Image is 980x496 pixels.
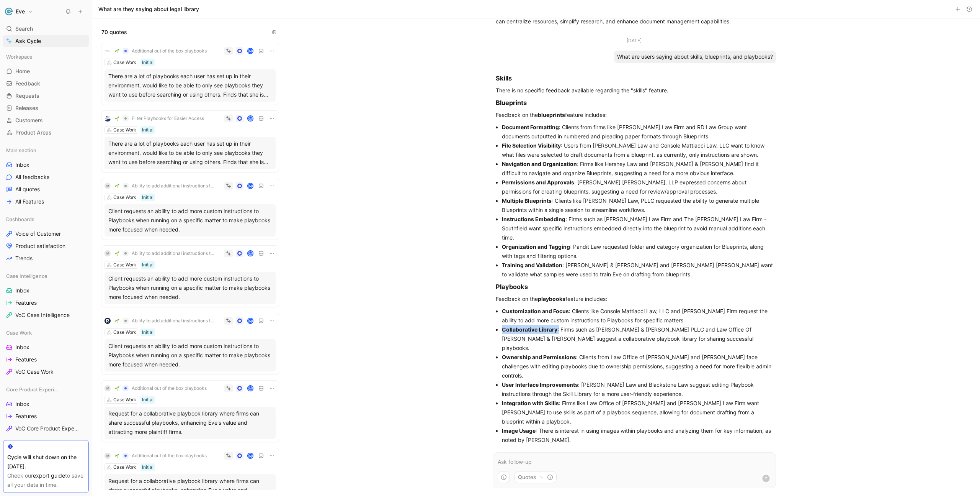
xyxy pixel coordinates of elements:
[16,8,25,15] h1: Eve
[15,255,33,262] span: Trends
[115,184,119,188] img: 🌱
[248,251,253,256] div: M
[3,327,89,378] div: Case WorkInboxFeaturesVoC Case Work
[3,384,89,395] div: Core Product Experience
[3,309,89,321] a: VoC Case Intelligence
[112,249,217,258] button: 🌱Ability to add additional instructions to a playbook when running.
[614,51,776,63] div: What are users saying about skills, blueprints, and playbooks?
[502,426,773,445] li: : There is interest in using images within playbooks and analyzing them for key information, as n...
[3,297,89,309] a: Features
[113,126,136,134] div: Case Work
[105,48,111,54] img: logo
[98,5,199,13] h1: What are they saying about legal library
[113,328,136,336] div: Case Work
[142,261,154,269] div: Initial
[6,53,33,61] span: Workspace
[15,67,30,75] span: Home
[502,325,773,353] li: : Firms such as [PERSON_NAME] & [PERSON_NAME] PLLC and Law Office Of [PERSON_NAME] & [PERSON_NAME...
[502,142,561,149] strong: File Selection Visibility
[15,92,39,100] span: Requests
[502,216,565,222] strong: Instructions Embedding
[502,124,559,130] strong: Document Formatting
[15,400,29,408] span: Inbox
[514,471,557,483] button: Quotes
[113,463,136,471] div: Case Work
[108,207,272,234] div: Client requests an ability to add more custom instructions to Playbooks when running on a specifi...
[3,270,89,282] div: Case Intelligence
[502,197,552,204] strong: Multiple Blueprints
[15,36,41,46] span: Ask Cycle
[538,112,565,118] strong: blueprints
[115,49,119,53] img: 🌱
[6,329,32,337] span: Case Work
[502,243,570,250] strong: Organization and Tagging
[15,198,44,205] span: All Features
[7,453,85,471] div: Cycle will shut down on the [DATE].
[112,114,207,123] button: 🌱Filter Playbooks for Easier Access
[502,262,562,268] strong: Training and Validation
[132,385,207,391] span: Additional out of the box playbooks
[3,184,89,195] a: All quotes
[3,366,89,378] a: VoC Case Work
[3,327,89,338] div: Case Work
[3,354,89,365] a: Features
[105,115,111,122] img: logo
[15,173,49,181] span: All feedbacks
[3,6,35,17] button: EveEve
[3,159,89,171] a: Inbox
[115,319,119,323] img: 🌱
[502,399,773,426] li: : Firms like Law Office of [PERSON_NAME] and [PERSON_NAME] Law Firm want [PERSON_NAME] to use ski...
[496,74,773,83] h3: Skills
[15,356,37,363] span: Features
[15,117,43,124] span: Customers
[248,184,253,189] div: M
[3,270,89,321] div: Case IntelligenceInboxFeaturesVoC Case Intelligence
[113,59,136,66] div: Case Work
[15,425,79,432] span: VoC Core Product Experience
[15,368,54,376] span: VoC Case Work
[105,250,111,256] div: M
[3,253,89,264] a: Trends
[248,116,253,121] div: M
[248,453,253,458] div: M
[3,411,89,422] a: Features
[496,282,773,291] h3: Playbooks
[112,316,217,325] button: 🌱Ability to add additional instructions to a playbook when running.
[502,354,576,360] strong: Ownership and Permissions
[627,37,642,44] div: [DATE]
[112,181,217,191] button: 🌱Ability to add additional instructions to a playbook when running.
[142,126,154,134] div: Initial
[3,171,89,183] a: All feedbacks
[3,66,89,77] a: Home
[6,272,47,280] span: Case Intelligence
[6,215,34,223] span: Dashboards
[502,381,578,388] strong: User Interface Improvements
[3,23,89,34] div: Search
[101,28,127,37] span: 70 quotes
[108,139,272,167] div: There are a lot of playbooks each user has set up in their environment, would like to be able to ...
[15,311,70,319] span: VoC Case Intelligence
[3,115,89,126] a: Customers
[15,80,40,87] span: Feedback
[115,453,119,458] img: 🌱
[113,396,136,404] div: Case Work
[3,228,89,240] a: Voice of Customer
[3,145,89,207] div: Main sectionInboxAll feedbacksAll quotesAll Features
[112,46,209,56] button: 🌱Additional out of the box playbooks
[3,285,89,296] a: Inbox
[502,353,773,380] li: : Clients from Law Office of [PERSON_NAME] and [PERSON_NAME] face challenges with editing playboo...
[3,90,89,102] a: Requests
[248,319,253,324] div: M
[15,186,40,193] span: All quotes
[3,423,89,434] a: VoC Core Product Experience
[15,343,29,351] span: Inbox
[3,240,89,252] a: Product satisfaction
[502,161,577,167] strong: Navigation and Organization
[15,104,38,112] span: Releases
[3,342,89,353] a: Inbox
[15,242,65,250] span: Product satisfaction
[112,451,209,460] button: 🌱Additional out of the box playbooks
[3,35,89,47] a: Ask Cycle
[142,463,154,471] div: Initial
[112,384,209,393] button: 🌱Additional out of the box playbooks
